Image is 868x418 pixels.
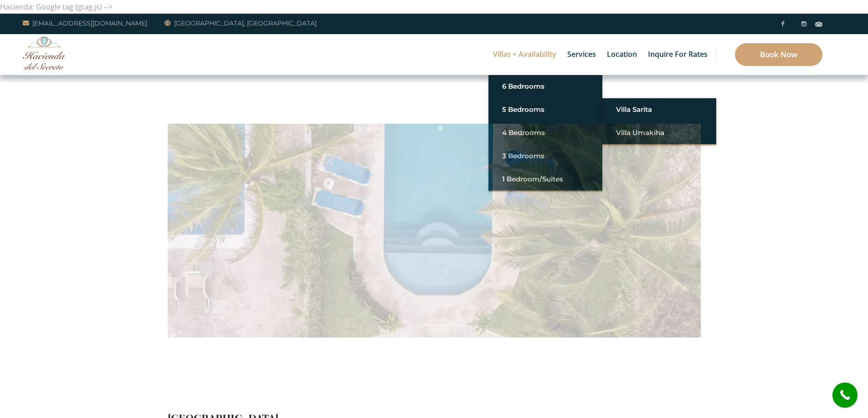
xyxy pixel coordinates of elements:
a: Book Now [735,43,822,66]
a: [GEOGRAPHIC_DATA], [GEOGRAPHIC_DATA] [164,18,317,29]
a: Location [602,34,642,75]
a: 5 Bedrooms [502,101,589,118]
a: Inquire for Rates [643,34,712,75]
a: Villas + Availability [488,34,561,75]
a: [EMAIL_ADDRESS][DOMAIN_NAME] [23,18,147,29]
i: call [835,385,855,405]
a: call [832,383,858,408]
a: 6 Bedrooms [502,78,589,95]
img: Awesome Logo [23,36,66,70]
img: DJI_0217-1000x667.jpg.webp [168,53,701,408]
img: Tripadvisor_logomark.svg [815,22,822,26]
a: Villa Sarita [616,101,703,118]
a: Services [563,34,601,75]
